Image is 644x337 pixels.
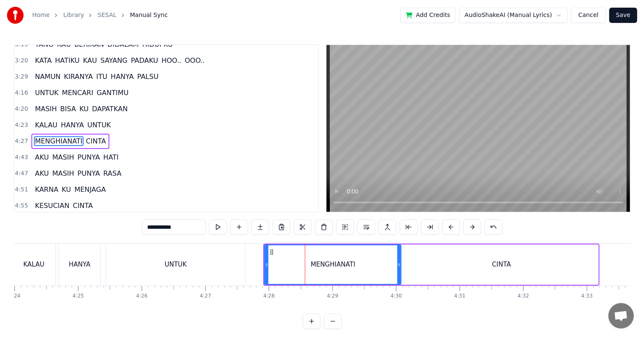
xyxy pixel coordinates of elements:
span: UNTUK [34,88,59,98]
span: DAPATKAN [91,104,128,114]
button: Save [609,8,637,23]
span: MENGHIANATI [34,136,83,146]
span: 4:55 [15,202,28,210]
span: MASIH [34,104,58,114]
a: Library [63,11,84,20]
span: NAMUN [34,72,61,81]
nav: breadcrumb [32,11,168,20]
span: MENJAGA [73,185,106,194]
span: MENCARI [61,88,94,98]
div: KALAU [23,260,45,270]
span: Manual Sync [130,11,168,20]
span: HANYA [110,72,134,81]
span: PADAKU [130,56,159,65]
span: RASA [103,168,123,178]
span: OOO.. [184,56,206,65]
span: KALAU [34,120,58,130]
span: KIRANYA [63,72,94,81]
span: UNTUK [86,120,112,130]
div: Obrolan terbuka [608,303,634,329]
span: 3:20 [15,56,28,65]
span: BISA [59,104,77,114]
span: 4:51 [15,185,28,194]
div: MENGHIANATI [311,260,355,270]
span: 4:27 [15,137,28,146]
span: MASIH [51,152,75,162]
div: 4:25 [72,293,84,300]
span: PUNYA [77,168,101,178]
span: KAU [82,56,98,65]
img: youka [7,7,24,24]
span: 4:43 [15,153,28,162]
button: Add Credits [400,8,456,23]
button: Cancel [571,8,605,23]
div: 4:28 [263,293,275,300]
span: HATI [103,152,120,162]
span: ITU [95,72,108,81]
span: KATA [34,56,52,65]
span: KU [78,104,89,114]
a: SESAL [98,11,116,20]
span: KU [61,185,72,194]
div: 4:27 [200,293,211,300]
span: HOO.. [161,56,182,65]
span: SAYANG [100,56,128,65]
span: HANYA [60,120,85,130]
span: MASIH [51,168,75,178]
span: 3:29 [15,73,28,81]
div: HANYA [69,260,90,270]
span: AKU [34,168,50,178]
span: CINTA [72,201,94,211]
span: HATIKU [54,56,81,65]
div: 4:33 [581,293,593,300]
div: 4:24 [9,293,20,300]
span: PUNYA [77,152,101,162]
span: 4:47 [15,169,28,178]
span: KESUCIAN [34,201,70,211]
span: KARNA [34,185,59,194]
span: 4:23 [15,121,28,129]
span: PALSU [137,72,159,81]
span: 4:20 [15,105,28,113]
div: 4:32 [518,293,529,300]
div: CINTA [492,260,511,270]
span: AKU [34,152,50,162]
div: 4:29 [327,293,338,300]
div: 4:30 [390,293,402,300]
span: GANTIMU [96,88,129,98]
div: UNTUK [164,260,187,270]
div: 4:31 [454,293,466,300]
div: 4:26 [136,293,148,300]
span: 4:16 [15,89,28,97]
span: CINTA [85,136,107,146]
a: Home [32,11,50,20]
